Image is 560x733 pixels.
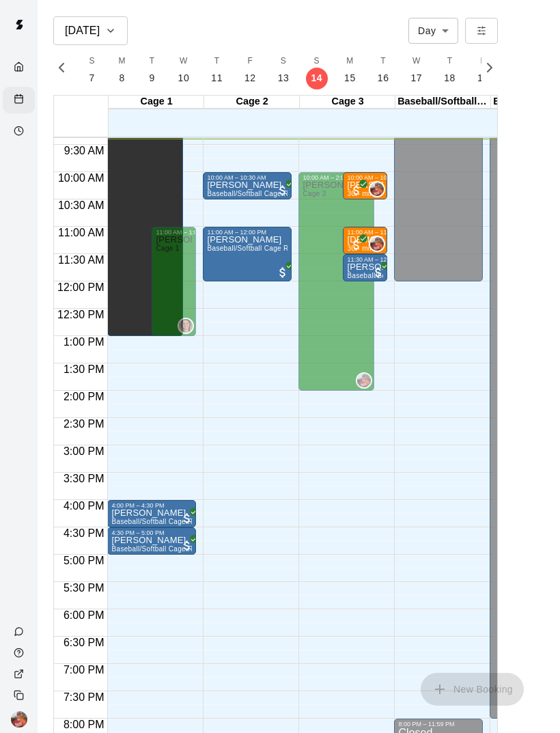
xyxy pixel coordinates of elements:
span: Baseball/Softball Cage Rental (Pitching Hand-fed Machine) [111,518,303,525]
span: T [214,55,220,68]
div: 10:00 AM – 10:30 AM [347,174,409,181]
span: F [480,55,486,68]
div: 10:00 AM – 2:00 PM: Available [298,172,374,391]
span: W [180,55,188,68]
div: Day [408,18,458,43]
div: Rick White [369,181,385,197]
button: W10 [167,51,201,89]
span: 7:30 PM [60,691,108,703]
span: T [447,55,453,68]
span: M [118,55,125,68]
span: 12:00 PM [54,281,107,293]
a: View public page [3,663,38,684]
p: 14 [311,71,322,85]
div: 11:00 AM – 12:00 PM: Colin Hines [203,227,292,281]
span: T [150,55,155,68]
span: Rick White [374,236,385,252]
button: F19 [466,51,500,89]
img: Rick White [11,711,27,728]
span: Rick White [374,181,385,197]
p: 9 [149,71,154,85]
img: Rick White [357,374,371,387]
button: T11 [200,51,234,89]
button: T16 [367,51,400,89]
a: Visit help center [3,642,38,663]
p: 19 [477,71,489,85]
div: 10:00 AM – 2:00 PM [303,174,362,181]
span: F [247,55,253,68]
span: 3:30 PM [60,473,108,484]
p: 15 [344,71,356,85]
a: Contact Us [3,621,38,642]
span: 7:00 PM [60,664,108,676]
span: All customers have paid [180,539,194,553]
button: T9 [137,51,167,89]
span: 5:00 PM [60,555,108,566]
span: 4:00 PM [60,500,108,512]
div: 4:00 PM – 4:30 PM: Kylie Rueff [107,500,196,527]
div: Rick White [356,372,372,389]
div: 11:30 AM – 12:00 PM [347,256,410,263]
button: F12 [234,51,267,89]
p: 8 [119,71,124,85]
button: T18 [433,51,466,89]
span: 6:30 PM [60,637,108,648]
span: 1:00 PM [60,336,108,348]
span: All customers have paid [276,266,290,279]
div: 11:00 AM – 12:00 PM [207,229,270,236]
span: W [412,55,421,68]
p: 11 [211,71,223,85]
p: 18 [444,71,456,85]
span: 4:30 PM [60,527,108,539]
div: 4:30 PM – 5:00 PM [111,529,167,536]
div: 8:00 PM – 11:59 PM [398,721,458,728]
span: S [89,55,94,68]
div: Cage 1 [109,96,204,109]
div: 10:00 AM – 10:30 AM [207,174,269,181]
div: 11:00 AM – 1:00 PM: Available [152,227,196,336]
img: Swift logo [5,11,33,38]
img: Rick White [370,237,384,251]
div: Cage 3 [300,96,395,109]
span: Baseball/Softball Cage Rental (Pitching Hand-fed Machine) [207,245,399,252]
span: S [314,55,320,68]
p: 10 [178,71,190,85]
span: You don't have the permission to add bookings [421,682,524,694]
span: 11:00 AM [55,227,108,238]
span: 5:30 PM [60,582,108,594]
div: 11:00 AM – 1:00 PM [156,229,215,236]
span: All customers have paid [350,184,363,197]
h6: [DATE] [65,21,100,40]
div: 11:00 AM – 11:30 AM [347,229,409,236]
span: All customers have paid [180,512,194,525]
span: S [281,55,286,68]
button: S14 [300,51,333,89]
button: W17 [400,51,434,89]
button: [DATE] [53,16,128,45]
span: All customers have paid [372,266,385,279]
span: 2:00 PM [60,391,108,402]
span: Cage 3 [303,190,326,197]
p: 13 [278,71,290,85]
span: 2:30 PM [60,418,108,430]
button: S13 [267,51,300,89]
span: M [346,55,353,68]
div: 11:00 AM – 11:30 AM: Krishna (Kris) Owens [343,227,387,254]
span: 11:30 AM [55,254,108,266]
div: 11:30 AM – 12:00 PM: Zion Smith [343,254,387,281]
span: 30 - min Private Lesson [347,190,424,197]
button: S7 [77,51,107,89]
span: 8:00 PM [60,719,108,730]
div: 10:00 AM – 10:30 AM: Adam Raymond [203,172,292,199]
button: M8 [107,51,137,89]
span: T [380,55,386,68]
div: 4:30 PM – 5:00 PM: Kylie Rueff [107,527,196,555]
span: 9:30 AM [61,145,108,156]
span: 30 - min Private Lesson [347,245,424,252]
span: 1:30 PM [60,363,108,375]
span: Cage 1 [156,245,179,252]
p: 16 [378,71,389,85]
span: 3:00 PM [60,445,108,457]
div: Cage 2 [204,96,300,109]
div: Alivia Sinnott [178,318,194,334]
